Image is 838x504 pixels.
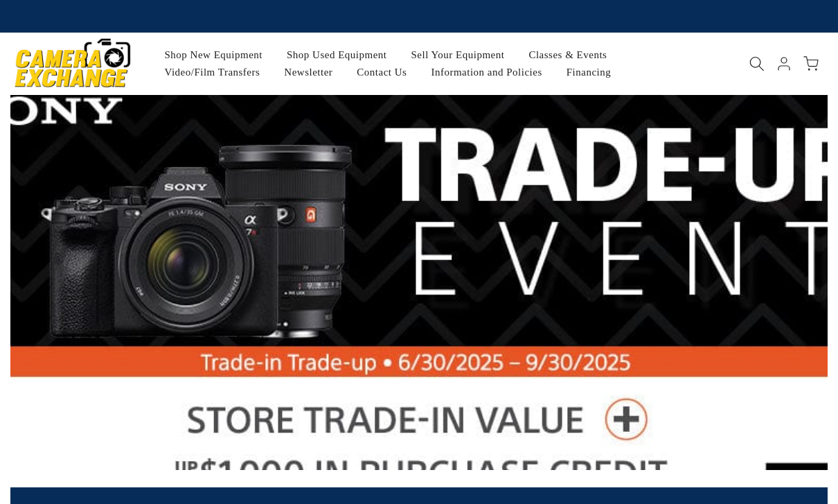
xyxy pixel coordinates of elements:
[345,64,419,81] a: Contact Us
[152,64,272,81] a: Video/Film Transfers
[554,64,623,81] a: Financing
[152,46,275,64] a: Shop New Equipment
[275,46,400,64] a: Shop Used Equipment
[517,46,619,64] a: Classes & Events
[272,64,345,81] a: Newsletter
[419,64,554,81] a: Information and Policies
[399,46,517,64] a: Sell Your Equipment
